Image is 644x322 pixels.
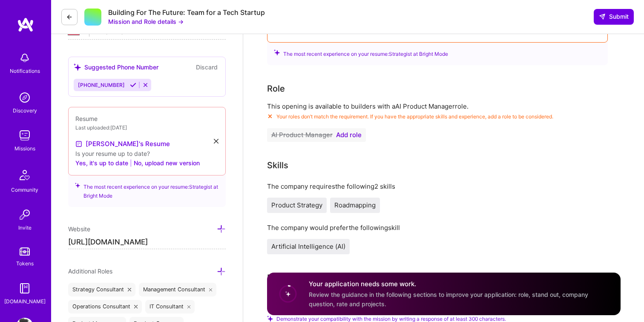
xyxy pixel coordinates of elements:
[214,139,218,144] i: icon Close
[75,123,218,132] div: Last uploaded: [DATE]
[267,102,608,111] p: This opening is available to builders with a AI Product Manager role.
[274,49,280,55] i: icon SuggestedTeams
[334,201,376,209] span: Roadmapping
[74,63,81,71] i: icon SuggestedTeams
[10,66,40,75] div: Notifications
[16,206,33,223] img: Invite
[267,159,288,172] div: Skills
[66,14,73,20] i: icon LeftArrowDark
[267,82,285,95] div: Role
[68,170,226,207] div: The most recent experience on your resume: Strategist at Bright Mode
[145,300,195,313] div: IT Consultant
[599,13,606,20] i: icon SendLight
[267,182,608,191] div: The company requires the following 2 skills
[139,283,217,296] div: Management Consultant
[187,305,191,308] i: icon Close
[16,89,33,106] img: discovery
[68,236,226,249] input: http://...
[16,49,33,66] img: bell
[68,225,90,233] span: Website
[276,316,506,322] span: Demonstrate your compatibility with the mission by writing a response of at least 300 characters.
[108,17,184,26] button: Mission and Role details →
[16,259,34,268] div: Tokens
[267,316,273,322] i: Check
[11,185,38,194] div: Community
[134,158,200,168] button: No, upload new version
[20,247,30,256] img: tokens
[309,280,610,289] h4: Your application needs some work.
[130,158,132,167] span: |
[309,291,588,308] span: Review the guidance in the following sections to improve your application: role, stand out, compa...
[336,132,362,138] span: Add role
[75,182,80,188] i: icon SuggestedTeams
[134,305,138,308] i: icon Close
[78,82,125,88] span: [PHONE_NUMBER]
[271,242,345,250] span: Artificial Intelligence (AI)
[75,139,170,149] a: [PERSON_NAME]'s Resume
[142,82,149,88] i: Reject
[75,115,98,122] span: Resume
[68,283,135,296] div: Strategy Consultant
[17,17,34,32] img: logo
[271,201,322,209] span: Product Strategy
[68,267,112,275] span: Additional Roles
[209,288,213,291] i: icon Close
[267,39,608,65] div: The most recent experience on your resume: Strategist at Bright Mode
[75,158,128,168] button: Yes, it's up to date
[13,106,37,115] div: Discovery
[130,82,136,88] i: Accept
[4,297,46,306] div: [DOMAIN_NAME]
[594,9,634,24] button: Submit
[16,280,33,297] img: guide book
[271,132,333,138] span: AI Product Manager
[75,149,218,158] div: Is your resume up to date?
[68,300,142,313] div: Operations Consultant
[16,127,33,144] img: teamwork
[267,271,365,284] div: Make yourself stand out
[108,8,265,17] div: Building For The Future: Team for a Tech Startup
[276,113,553,120] span: Your roles don’t match the requirement. If you have the appropriate skills and experience, add a ...
[128,288,131,291] i: icon Close
[74,63,158,72] div: Suggested Phone Number
[14,165,35,185] img: Community
[14,144,35,153] div: Missions
[193,62,220,72] button: Discard
[599,12,629,21] span: Submit
[267,113,273,119] i: Check
[267,128,366,142] button: AI Product ManagerAdd role
[18,223,32,232] div: Invite
[75,141,82,147] img: Resume
[267,223,608,232] div: The company would prefer the following skill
